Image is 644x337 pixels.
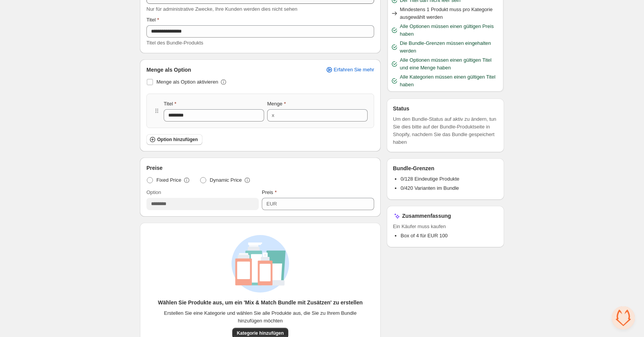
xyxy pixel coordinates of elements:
[266,200,277,208] div: EUR
[334,67,375,73] span: Erfahren Sie mehr
[210,176,242,184] span: Dynamic Price
[400,73,500,89] span: Alle Kategorien müssen einen gültigen Titel haben
[393,164,434,172] h3: Bundle-Grenzen
[393,223,498,230] span: Ein Käufer muss kaufen
[157,136,198,143] span: Option hinzufügen
[401,176,459,182] span: 0/128 Eindeutige Produkte
[272,112,274,119] div: x
[400,6,500,21] span: Mindestens 1 Produkt muss pro Kategorie ausgewählt werden
[158,299,363,306] h3: Wählen Sie Produkte aus, um ein 'Mix & Match Bundle mit Zusätzen' zu erstellen
[393,115,498,146] span: Um den Bundle-Status auf aktiv zu ändern, tun Sie dies bitte auf der Bundle-Produktseite in Shopi...
[612,306,635,329] div: Chat öffnen
[146,66,191,74] span: Menge als Option
[400,23,500,38] span: Alle Optionen müssen einen gültigen Preis haben
[267,100,286,108] label: Menge
[400,56,500,72] span: Alle Optionen müssen einen gültigen Titel und eine Menge haben
[164,100,176,108] label: Titel
[400,39,500,55] span: Die Bundle-Grenzen müssen eingehalten werden
[393,105,409,112] h3: Status
[146,16,159,24] label: Titel
[146,6,297,12] span: Nur für administrative Zwecke, Ihre Kunden werden dies nicht sehen
[321,64,379,75] a: Erfahren Sie mehr
[402,212,451,220] h3: Zusammenfassung
[146,189,161,196] label: Option
[401,185,459,191] span: 0/420 Varianten im Bundle
[156,79,218,85] span: Menge als Option aktivieren
[146,164,163,172] span: Preise
[146,40,203,46] span: Titel des Bundle-Produkts
[152,309,368,325] span: Erstellen Sie eine Kategorie und wählen Sie alle Produkte aus, die Sie zu Ihrem Bundle hinzufügen...
[262,189,277,196] label: Preis
[156,176,181,184] span: Fixed Price
[146,134,202,145] button: Option hinzufügen
[237,330,284,336] span: Kategorie hinzufügen
[401,232,498,240] li: Box of 4 für EUR 100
